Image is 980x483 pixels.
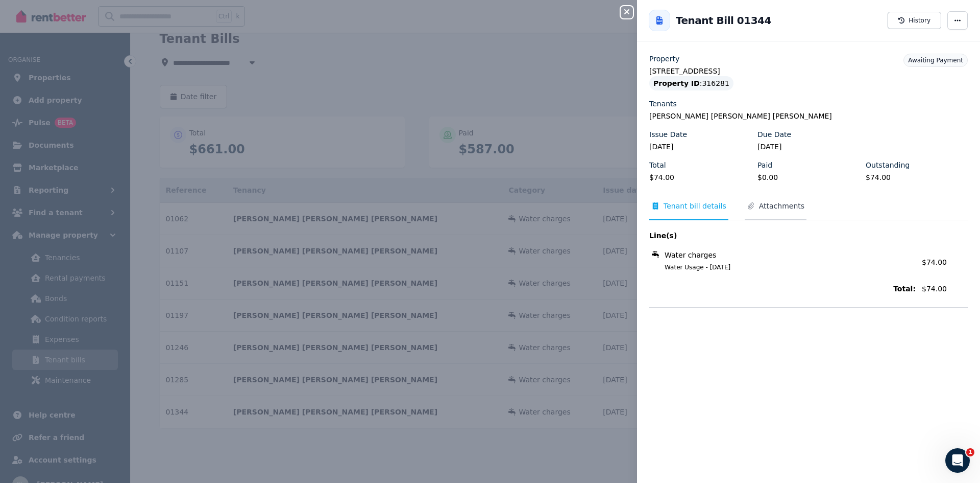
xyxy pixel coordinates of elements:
[649,231,916,241] span: Line(s)
[664,201,726,211] span: Tenant bill details
[757,142,860,152] legend: [DATE]
[757,172,860,182] legend: $0.00
[649,111,968,121] legend: [PERSON_NAME] [PERSON_NAME] [PERSON_NAME]
[649,160,666,170] label: Total
[649,66,968,76] legend: [STREET_ADDRESS]
[649,76,733,90] div: : 316281
[649,99,677,109] label: Tenants
[757,160,772,170] label: Paid
[665,250,716,260] span: Water charges
[922,258,947,266] span: $74.00
[649,172,751,182] legend: $74.00
[922,284,968,294] span: $74.00
[676,13,771,28] h2: Tenant Bill 01344
[649,284,916,294] span: Total:
[649,142,751,152] legend: [DATE]
[888,12,941,29] button: History
[945,448,970,473] iframe: Intercom live chat
[649,201,968,220] nav: Tabs
[866,172,968,182] legend: $74.00
[653,78,700,88] span: Property ID
[866,160,910,170] label: Outstanding
[759,201,804,211] span: Attachments
[649,129,687,140] label: Issue Date
[652,263,916,271] span: Water Usage - [DATE]
[649,54,679,64] label: Property
[757,129,791,140] label: Due Date
[908,57,963,64] span: Awaiting Payment
[966,448,974,456] span: 1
